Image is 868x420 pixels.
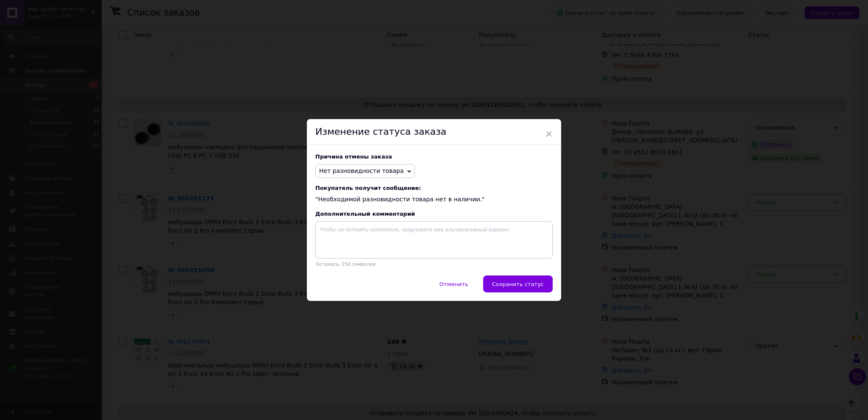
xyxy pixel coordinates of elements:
[315,261,553,267] p: Осталось: 250 символов
[483,275,553,292] button: Сохранить статус
[315,153,553,160] div: Причина отмены заказа
[545,127,553,141] span: ×
[307,119,561,145] div: Изменение статуса заказа
[319,167,404,174] span: Нет разновидности товара
[492,281,544,287] span: Сохранить статус
[440,281,468,287] span: Отменить
[315,185,553,191] span: Покупатель получит сообщение:
[315,211,553,217] div: Дополнительный комментарий
[431,275,477,292] button: Отменить
[315,185,553,204] div: "Необходимой разновидности товара нет в наличии."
